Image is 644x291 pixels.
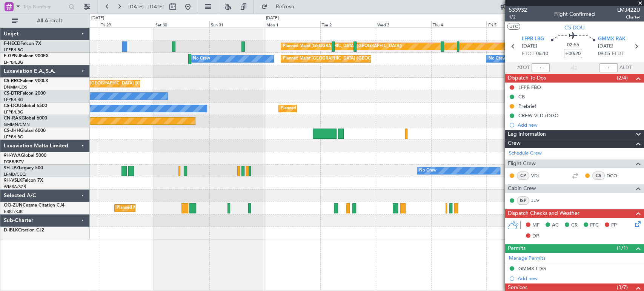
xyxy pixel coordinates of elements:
[518,93,525,100] div: CB
[4,203,23,208] span: OO-ZUN
[518,112,559,119] div: CREW VLD+DGO
[522,35,544,43] span: LFPB LBG
[592,172,605,180] div: CS
[4,134,23,140] a: LFPB/LBG
[522,50,534,58] span: ETOT
[598,50,610,58] span: 09:05
[376,21,431,28] div: Wed 3
[4,104,47,108] a: CS-DOUGlobal 6500
[518,103,536,109] div: Prebrief
[554,10,595,18] div: Flight Confirmed
[508,139,521,148] span: Crew
[4,178,43,183] a: 9H-VSLKFalcon 7X
[611,222,617,229] span: FP
[4,104,22,108] span: CS-DOU
[4,166,19,170] span: 9H-LPZ
[4,84,27,90] a: DNMM/LOS
[4,97,23,103] a: LFPB/LBG
[507,23,520,30] button: UTC
[20,18,80,23] span: All Aircraft
[508,209,579,218] span: Dispatch Checks and Weather
[617,74,628,82] span: (2/4)
[4,41,20,46] span: F-HECD
[4,79,20,83] span: CS-RRC
[517,172,529,180] div: CP
[419,165,437,176] div: No Crew
[532,63,550,72] input: --:--
[531,172,548,179] a: VDL
[269,4,301,9] span: Refresh
[4,153,21,158] span: 9H-YAA
[598,43,613,50] span: [DATE]
[617,14,640,20] span: Charter
[518,122,640,128] div: Add new
[617,244,628,252] span: (1/1)
[4,41,41,46] a: F-HECDFalcon 7X
[154,21,209,28] div: Sat 30
[518,265,546,272] div: GMMX LDG
[266,15,279,21] div: [DATE]
[209,21,265,28] div: Sun 31
[508,159,536,168] span: Flight Crew
[518,84,541,90] div: LFPB FBO
[283,41,402,52] div: Planned Maint [GEOGRAPHIC_DATA] ([GEOGRAPHIC_DATA])
[91,15,104,21] div: [DATE]
[23,1,66,12] input: Trip Number
[598,35,626,43] span: GMMX RAK
[8,15,82,27] button: All Aircraft
[4,109,23,115] a: LFPB/LBG
[509,150,542,157] a: Schedule Crew
[518,275,640,282] div: Add new
[552,222,559,229] span: AC
[4,122,30,127] a: GMMN/CMN
[283,53,402,64] div: Planned Maint [GEOGRAPHIC_DATA] ([GEOGRAPHIC_DATA])
[320,21,376,28] div: Tue 2
[590,222,599,229] span: FFC
[4,228,44,233] a: D-IBLKCitation CJ2
[508,130,546,139] span: Leg Information
[619,64,632,72] span: ALDT
[99,21,154,28] div: Fri 29
[4,116,22,121] span: CN-RAK
[508,184,536,193] span: Cabin Crew
[517,196,529,205] div: ISP
[509,14,527,20] span: 1/2
[522,43,537,50] span: [DATE]
[4,54,49,58] a: F-GPNJFalcon 900EX
[509,6,527,14] span: 533932
[508,74,546,83] span: Dispatch To-Dos
[567,41,579,49] span: 02:55
[564,24,585,32] span: CS-DOU
[4,54,20,58] span: F-GPNJ
[536,50,548,58] span: 06:10
[612,50,624,58] span: ELDT
[128,3,164,10] span: [DATE] - [DATE]
[509,255,546,262] a: Manage Permits
[488,53,506,64] div: No Crew
[571,222,578,229] span: CR
[532,233,539,240] span: DP
[4,203,65,208] a: OO-ZUNCessna Citation CJ4
[117,202,204,214] div: Planned Maint Kortrijk-[GEOGRAPHIC_DATA]
[4,79,48,83] a: CS-RRCFalcon 900LX
[4,159,24,165] a: FCBB/BZV
[486,21,542,28] div: Fri 5
[4,228,18,233] span: D-IBLK
[4,116,47,121] a: CN-RAKGlobal 6000
[517,64,530,72] span: ATOT
[4,172,26,177] a: LFMD/CEQ
[258,1,303,13] button: Refresh
[431,21,487,28] div: Thu 4
[193,53,210,64] div: No Crew
[4,91,20,96] span: CS-DTR
[532,222,539,229] span: MF
[531,197,548,204] a: JUV
[4,91,46,96] a: CS-DTRFalcon 2000
[4,209,23,214] a: EBKT/KJK
[4,47,23,53] a: LFPB/LBG
[4,153,46,158] a: 9H-YAAGlobal 5000
[265,21,320,28] div: Mon 1
[281,103,400,114] div: Planned Maint [GEOGRAPHIC_DATA] ([GEOGRAPHIC_DATA])
[4,178,22,183] span: 9H-VSLK
[4,129,46,133] a: CS-JHHGlobal 6000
